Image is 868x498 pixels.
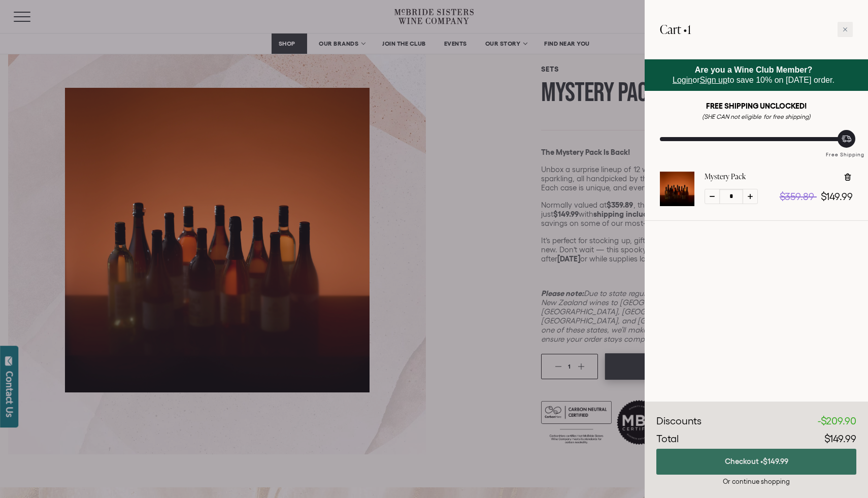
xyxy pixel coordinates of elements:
div: - [818,414,856,429]
span: or to save 10% on [DATE] order. [673,65,834,84]
strong: Are you a Wine Club Member? [695,65,813,74]
div: Total [656,431,679,447]
span: $149.99 [821,191,853,202]
strong: FREE SHIPPING UNCLOCKED! [706,102,807,110]
h2: Cart • [660,15,691,44]
span: 1 [687,21,691,38]
button: Checkout •$149.99 [656,449,856,475]
div: Free Shipping [822,141,868,159]
span: $149.99 [763,457,788,466]
a: Mystery Pack [660,197,694,208]
a: Login [673,76,692,84]
span: $209.90 [821,415,856,426]
span: $359.89 [780,191,814,202]
a: Sign up [700,76,727,84]
a: Mystery Pack [705,172,746,182]
div: Discounts [656,414,702,429]
em: (SHE CAN not eligible for free shipping) [702,113,811,120]
span: $149.99 [824,433,856,444]
div: Or continue shopping [656,477,856,486]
